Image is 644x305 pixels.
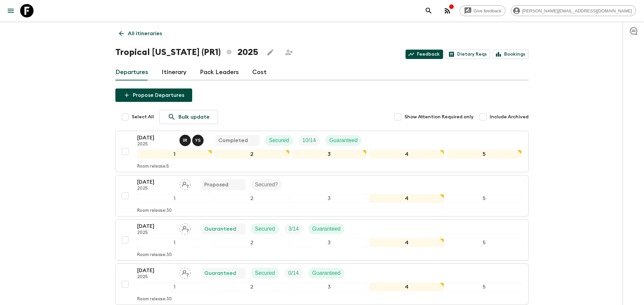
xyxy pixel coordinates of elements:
button: [DATE]2025Assign pack leaderGuaranteedSecuredTrip FillGuaranteed12345Room release:30 [115,219,529,261]
button: Propose Departures [115,88,192,102]
p: 0 / 14 [288,269,299,277]
div: 4 [369,283,444,291]
a: Bulk update [159,110,218,124]
div: 5 [447,283,522,291]
div: 4 [369,238,444,247]
p: Secured [255,225,275,233]
p: Guaranteed [329,136,358,144]
p: Secured [269,136,289,144]
p: Guaranteed [312,225,341,233]
div: 2 [215,150,289,159]
p: Guaranteed [204,269,236,277]
div: 1 [137,283,212,291]
button: [DATE]2025Assign pack leaderProposedSecured?12345Room release:30 [115,175,529,217]
button: Edit this itinerary [264,46,277,59]
p: Secured [255,269,275,277]
span: [PERSON_NAME][EMAIL_ADDRESS][DOMAIN_NAME] [519,8,636,13]
h1: Tropical [US_STATE] (PR1) 2025 [115,46,258,59]
p: Guaranteed [312,269,341,277]
div: [PERSON_NAME][EMAIL_ADDRESS][DOMAIN_NAME] [511,5,636,16]
span: Give feedback [470,8,505,13]
span: Isabel Rosario, Yinamalia Suarez [179,137,205,142]
p: [DATE] [137,178,174,186]
button: [DATE]2025Isabel Rosario, Yinamalia SuarezCompletedSecuredTrip FillGuaranteed12345Room release:5 [115,131,529,172]
div: 2 [215,194,289,203]
a: Departures [115,64,148,80]
p: [DATE] [137,134,174,142]
div: 3 [292,238,367,247]
div: 1 [137,238,212,247]
p: 2025 [137,142,174,147]
p: [DATE] [137,222,174,230]
a: Itinerary [162,64,186,80]
div: Trip Fill [284,224,303,234]
div: 5 [447,150,522,159]
span: Show Attention Required only [405,114,474,120]
div: 3 [292,283,367,291]
div: 2 [215,283,289,291]
div: Trip Fill [299,135,320,146]
a: Cost [252,64,267,80]
div: Trip Fill [284,268,303,279]
button: menu [4,4,17,17]
div: 3 [292,150,367,159]
p: Guaranteed [204,225,236,233]
div: Secured [251,224,279,234]
button: [DATE]2025Assign pack leaderGuaranteedSecuredTrip FillGuaranteed12345Room release:30 [115,263,529,305]
p: Room release: 30 [137,297,172,302]
div: 5 [447,194,522,203]
p: Secured? [255,181,278,189]
p: Room release: 30 [137,208,172,213]
p: 2025 [137,186,174,191]
div: 1 [137,194,212,203]
span: Include Archived [490,114,529,120]
p: Room release: 30 [137,252,172,258]
div: Secured? [251,179,282,190]
span: Assign pack leader [179,269,191,275]
p: Proposed [204,181,228,189]
div: 2 [215,238,289,247]
a: Bookings [493,50,529,59]
span: Assign pack leader [179,181,191,186]
a: Dietary Reqs [446,50,490,59]
p: 10 / 14 [303,136,316,144]
p: Bulk update [178,113,210,121]
p: [DATE] [137,266,174,274]
div: 5 [447,238,522,247]
a: Pack Leaders [200,64,239,80]
div: 4 [369,150,444,159]
a: Give feedback [460,5,505,16]
div: Secured [265,135,293,146]
p: 2025 [137,274,174,280]
span: Assign pack leader [179,225,191,231]
p: Completed [218,136,248,144]
span: Select All [132,114,154,120]
div: Secured [251,268,279,279]
p: 2025 [137,230,174,236]
button: search adventures [422,4,435,17]
a: All itineraries [115,27,166,40]
p: Room release: 5 [137,164,169,169]
p: All itineraries [128,29,162,38]
span: Share this itinerary [282,46,296,59]
div: 4 [369,194,444,203]
div: 3 [292,194,367,203]
a: Feedback [406,50,443,59]
p: 3 / 14 [288,225,299,233]
div: 1 [137,150,212,159]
